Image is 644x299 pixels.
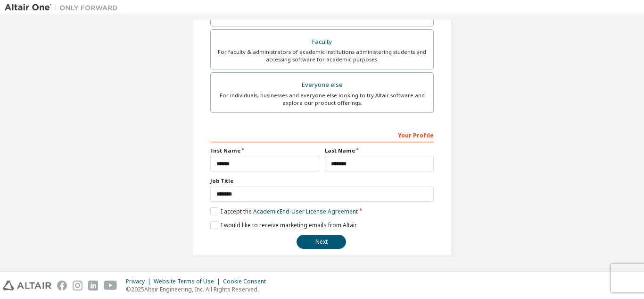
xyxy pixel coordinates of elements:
[216,78,428,92] div: Everyone else
[57,281,67,290] img: facebook.svg
[5,3,123,12] img: Altair One
[126,278,154,285] div: Privacy
[210,177,434,185] label: Job Title
[297,235,346,249] button: Next
[210,207,358,215] label: I accept the
[216,48,428,63] div: For faculty & administrators of academic institutions administering students and accessing softwa...
[216,35,428,49] div: Faculty
[210,221,357,229] label: I would like to receive marketing emails from Altair
[223,278,272,285] div: Cookie Consent
[126,285,272,293] p: © 2025 Altair Engineering, Inc. All Rights Reserved.
[210,147,319,154] label: First Name
[216,92,428,107] div: For individuals, businesses and everyone else looking to try Altair software and explore our prod...
[210,127,434,142] div: Your Profile
[325,147,434,154] label: Last Name
[253,207,358,215] a: Academic End-User License Agreement
[154,278,223,285] div: Website Terms of Use
[104,281,117,290] img: youtube.svg
[88,281,98,290] img: linkedin.svg
[3,281,51,290] img: altair_logo.svg
[73,281,83,290] img: instagram.svg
